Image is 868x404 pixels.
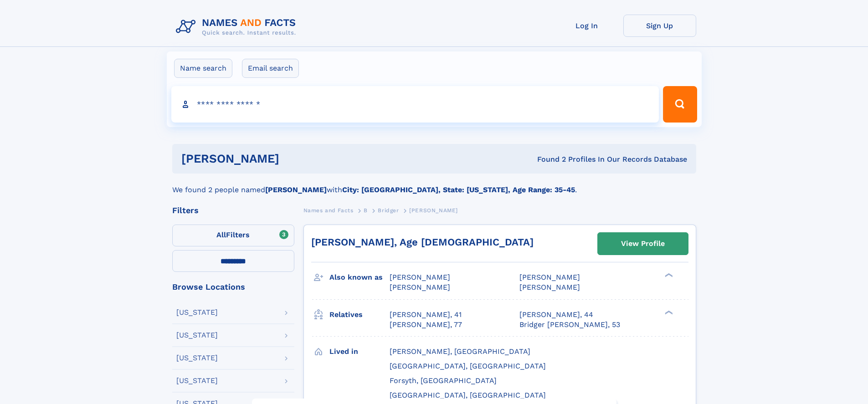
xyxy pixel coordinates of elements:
[176,332,218,339] div: [US_STATE]
[623,15,696,37] a: Sign Up
[390,320,462,330] a: [PERSON_NAME], 77
[519,283,580,291] span: [PERSON_NAME]
[390,347,530,356] span: [PERSON_NAME], [GEOGRAPHIC_DATA]
[329,270,390,285] h3: Also known as
[265,185,327,194] b: [PERSON_NAME]
[519,310,593,320] a: [PERSON_NAME], 44
[390,362,546,370] span: [GEOGRAPHIC_DATA], [GEOGRAPHIC_DATA]
[171,86,659,123] input: search input
[242,59,299,78] label: Email search
[172,174,696,195] div: We found 2 people named with .
[663,272,673,278] div: ❯
[329,344,390,359] h3: Lived in
[519,273,580,281] span: [PERSON_NAME]
[390,273,450,281] span: [PERSON_NAME]
[364,207,368,214] span: B
[172,206,294,215] div: Filters
[174,59,232,78] label: Name search
[663,86,697,123] button: Search Button
[172,225,294,246] label: Filters
[390,310,462,320] a: [PERSON_NAME], 41
[621,233,665,254] div: View Profile
[378,207,399,214] span: Bridger
[663,309,673,315] div: ❯
[550,15,623,37] a: Log In
[342,185,575,194] b: City: [GEOGRAPHIC_DATA], State: [US_STATE], Age Range: 35-45
[176,354,218,362] div: [US_STATE]
[390,376,497,385] span: Forsyth, [GEOGRAPHIC_DATA]
[598,233,688,255] a: View Profile
[519,320,620,330] a: Bridger [PERSON_NAME], 53
[390,391,546,399] span: [GEOGRAPHIC_DATA], [GEOGRAPHIC_DATA]
[181,153,408,164] h1: [PERSON_NAME]
[303,205,354,216] a: Names and Facts
[408,154,687,164] div: Found 2 Profiles In Our Records Database
[176,309,218,316] div: [US_STATE]
[172,283,294,291] div: Browse Locations
[390,283,450,291] span: [PERSON_NAME]
[329,307,390,322] h3: Relatives
[409,207,458,214] span: [PERSON_NAME]
[172,15,303,39] img: Logo Names and Facts
[216,230,226,239] span: All
[364,205,368,216] a: B
[311,236,534,248] a: [PERSON_NAME], Age [DEMOGRAPHIC_DATA]
[378,205,399,216] a: Bridger
[176,377,218,384] div: [US_STATE]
